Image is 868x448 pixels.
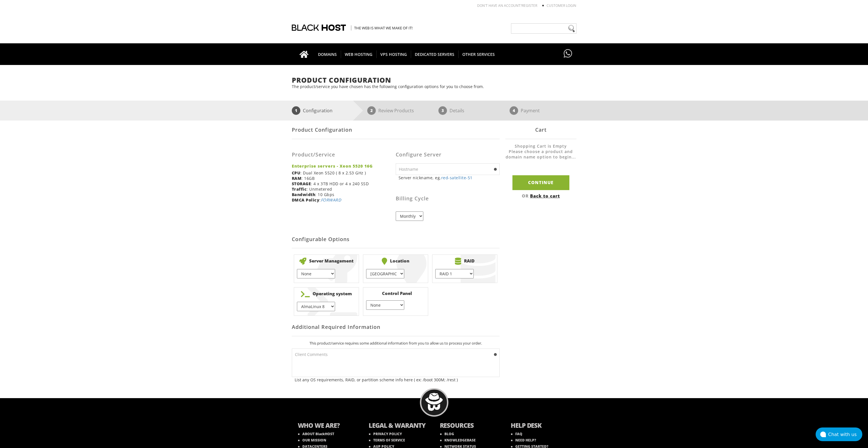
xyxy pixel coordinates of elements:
[547,3,576,8] a: Customer Login
[411,43,459,65] a: DEDICATED SERVERS
[321,197,341,203] i: All abuse reports are forwarded
[505,143,576,165] li: Shopping Cart is Empty Please choose a product and domain name option to begin...
[440,431,454,436] a: BLOG
[341,43,377,65] a: WEB HOSTING
[511,431,522,436] a: FAQ
[298,431,334,436] a: ABOUT BlackHOST
[292,231,500,248] h2: Configurable Options
[441,175,473,180] a: red-satellite-51
[440,438,476,443] a: KNOWLEDGEBASE
[425,393,443,411] img: BlackHOST mascont, Blacky.
[369,438,405,443] a: TERMS OF SERVICE
[511,421,571,431] b: HELP DESK
[314,43,341,65] a: DOMAINS
[298,421,358,431] b: WHO WE ARE?
[351,25,413,30] span: The Web is what we make of it!
[511,438,536,443] a: NEED HELP?
[292,181,311,186] b: STORAGE
[292,186,307,192] b: Traffic
[828,432,862,437] div: Chat with us
[292,197,320,203] b: DMCA Policy
[562,43,574,64] a: Have questions?
[376,43,411,65] a: VPS HOSTING
[298,438,326,443] a: OUR MISSION
[505,193,576,199] div: OR
[366,290,425,296] b: Control Panel
[292,121,500,139] div: Product Configuration
[399,175,500,180] small: Server nickname, eg.
[521,106,540,115] p: Payment
[530,193,560,199] a: Back to cart
[292,143,396,207] div: : Dual Xeon 5520 ( 8 x 2.53 GHz ) : 16GB : 4 x 3TB HDD or 4 x 240 SSD : Unmetered : 10 Gbps :
[440,421,500,431] b: RESOURCES
[396,196,500,201] h3: Billing Cycle
[366,300,404,310] select: } } } }
[292,84,576,89] p: The product/service you have chosen has the following configuration options for you to choose from.
[450,106,464,115] p: Details
[366,258,425,265] b: Location
[378,106,414,115] p: Review Products
[367,106,376,115] span: 2
[396,152,500,158] h3: Configure Server
[292,106,300,115] span: 1
[292,170,301,176] b: CPU
[294,43,314,65] a: Go to homepage
[314,50,341,58] span: DOMAINS
[292,163,391,169] strong: Enterprise servers - Xeon 5520 16G
[292,152,391,158] h3: Product/Service
[438,106,447,115] span: 3
[295,377,500,382] small: List any OS requirements, RAID, or partition scheme info here ( ex: /boot 300M; /rest )
[369,431,402,436] a: PRIVACY POLICY
[366,269,404,278] select: } } } } }
[458,43,499,65] a: OTHER SERVICES
[297,258,356,265] b: Server Management
[510,106,518,115] span: 4
[458,50,499,58] span: OTHER SERVICES
[292,176,302,181] b: RAM
[292,341,500,346] p: This product/service requires some additional information from you to allow us to process your or...
[816,427,862,441] button: Chat with us
[505,121,576,139] div: Cart
[297,302,335,311] select: } } } } } } } } } } } } } } } } } } } } }
[511,23,576,34] input: Need help?
[512,175,569,190] input: Continue
[321,197,341,203] a: FORWARD
[369,421,428,431] b: LEGAL & WARANTY
[376,50,411,58] span: VPS HOSTING
[292,76,576,84] h1: Product Configuration
[396,163,500,175] input: Hostname
[469,3,537,8] li: Don't have an account?
[341,50,377,58] span: WEB HOSTING
[292,192,315,197] b: Bandwidth
[297,269,335,278] select: } } }
[411,50,459,58] span: DEDICATED SERVERS
[303,106,333,115] p: Configuration
[435,269,473,278] select: } } }
[297,290,356,298] b: Operating system
[522,3,537,8] a: REGISTER
[435,258,494,265] b: RAID
[292,318,500,336] div: Additional Required Information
